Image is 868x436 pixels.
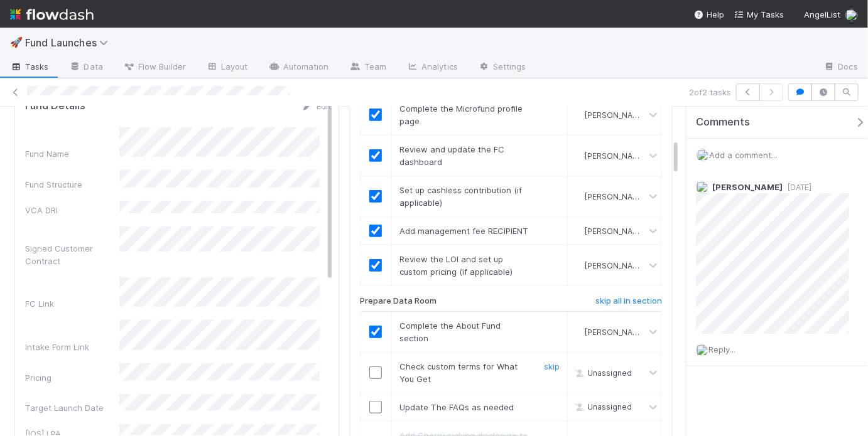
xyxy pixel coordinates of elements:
[573,151,583,161] img: avatar_768cd48b-9260-4103-b3ef-328172ae0546.png
[301,101,331,111] a: Edit
[10,4,94,25] img: logo-inverted-e16ddd16eac7371096b0.svg
[25,242,119,267] div: Signed Customer Contract
[585,226,646,236] span: [PERSON_NAME]
[696,344,708,356] img: avatar_768cd48b-9260-4103-b3ef-328172ae0546.png
[585,327,646,337] span: [PERSON_NAME]
[689,86,731,98] span: 2 of 2 tasks
[399,321,501,343] span: Complete the About Fund section
[585,192,646,201] span: [PERSON_NAME]
[573,260,583,270] img: avatar_768cd48b-9260-4103-b3ef-328172ae0546.png
[709,150,777,160] span: Add a comment...
[573,110,583,120] img: avatar_768cd48b-9260-4103-b3ef-328172ae0546.png
[25,297,119,310] div: FC Link
[399,254,513,277] span: Review the LOI and set up custom pricing (if applicable)
[468,58,536,78] a: Settings
[399,402,514,412] span: Update The FAQs as needed
[399,144,504,167] span: Review and update the FC dashboard
[123,60,186,73] span: Flow Builder
[339,58,396,78] a: Team
[399,361,518,384] span: Check custom terms for What You Get
[585,151,646,161] span: [PERSON_NAME]
[585,261,646,270] span: [PERSON_NAME]
[845,9,858,21] img: avatar_768cd48b-9260-4103-b3ef-328172ae0546.png
[712,182,783,192] span: [PERSON_NAME]
[708,344,735,354] span: Reply...
[25,147,119,160] div: Fund Name
[804,9,840,19] span: AngelList
[25,36,114,49] span: Fund Launches
[813,58,868,78] a: Docs
[10,60,49,73] span: Tasks
[595,296,662,311] a: skip all in section
[573,327,583,337] img: avatar_768cd48b-9260-4103-b3ef-328172ae0546.png
[734,9,784,19] span: My Tasks
[697,149,709,161] img: avatar_768cd48b-9260-4103-b3ef-328172ae0546.png
[572,368,632,378] span: Unassigned
[399,226,528,236] span: Add management fee RECIPIENT
[572,403,632,412] span: Unassigned
[694,8,724,21] div: Help
[25,204,119,216] div: VCA DRI
[59,58,113,78] a: Data
[734,8,784,21] a: My Tasks
[10,37,23,48] span: 🚀
[544,361,560,371] a: skip
[595,296,662,306] h6: skip all in section
[573,191,583,201] img: avatar_768cd48b-9260-4103-b3ef-328172ae0546.png
[585,110,646,120] span: [PERSON_NAME]
[25,341,119,353] div: Intake Form Link
[258,58,339,78] a: Automation
[25,178,119,191] div: Fund Structure
[396,58,468,78] a: Analytics
[783,183,811,192] span: [DATE]
[573,226,583,236] img: avatar_768cd48b-9260-4103-b3ef-328172ae0546.png
[696,181,708,193] img: avatar_892eb56c-5b5a-46db-bf0b-2a9023d0e8f8.png
[25,371,119,384] div: Pricing
[360,296,437,306] h6: Prepare Data Room
[399,185,522,208] span: Set up cashless contribution (if applicable)
[113,58,196,78] a: Flow Builder
[696,116,750,129] span: Comments
[196,58,258,78] a: Layout
[25,401,119,414] div: Target Launch Date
